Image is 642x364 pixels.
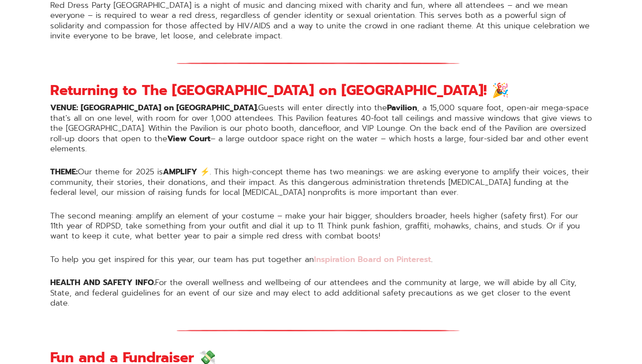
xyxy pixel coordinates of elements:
strong: View Court [167,133,211,145]
p: Guests will enter directly into the , a 15,000 square foot, open-air mega-space that's all on one... [50,103,592,154]
strong: VENUE: [GEOGRAPHIC_DATA] on [GEOGRAPHIC_DATA]. [50,102,258,114]
strong: HEALTH AND SAFETY INFO. [50,276,155,289]
p: To help you get inspired for this year, our team has put together an . [50,255,592,265]
strong: Pavilion [387,102,417,114]
strong: THEME: [50,166,78,178]
p: The second meaning: amplify an element of your costume – make your hair bigger, shoulders broader... [50,211,592,242]
a: Inspiration Board on Pinterest [314,253,431,265]
p: Our theme for 2025 is . This high-concept theme has two meanings: we are asking everyone to ampli... [50,167,592,197]
p: Red Dress Party [GEOGRAPHIC_DATA] is a night of music and dancing mixed with charity and fun, whe... [50,0,592,41]
strong: Returning to The [GEOGRAPHIC_DATA] on [GEOGRAPHIC_DATA]! 🎉 [50,80,509,101]
strong: AMPLIFY ⚡️ [163,166,210,178]
p: For the overall wellness and wellbeing of our attendees and the community at large, we will abide... [50,278,592,308]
